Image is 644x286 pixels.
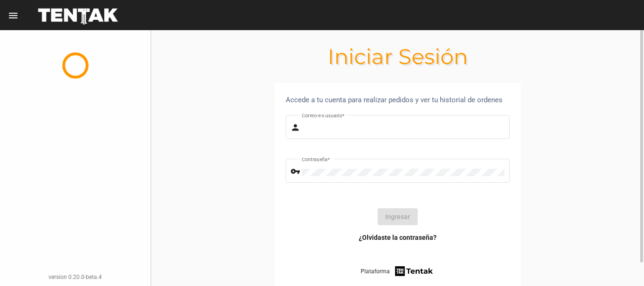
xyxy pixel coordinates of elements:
mat-icon: person [290,122,302,133]
div: Accede a tu cuenta para realizar pedidos y ver tu historial de ordenes [286,94,510,106]
h1: Iniciar Sesión [151,49,644,64]
div: version 0.20.0-beta.4 [8,272,143,282]
button: Ingresar [378,208,418,225]
span: Plataforma [361,267,390,276]
a: ¿Olvidaste la contraseña? [359,233,437,242]
a: Plataforma [361,265,435,278]
mat-icon: menu [8,10,19,21]
mat-icon: vpn_key [290,166,302,177]
img: tentak-firm.png [394,265,434,278]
